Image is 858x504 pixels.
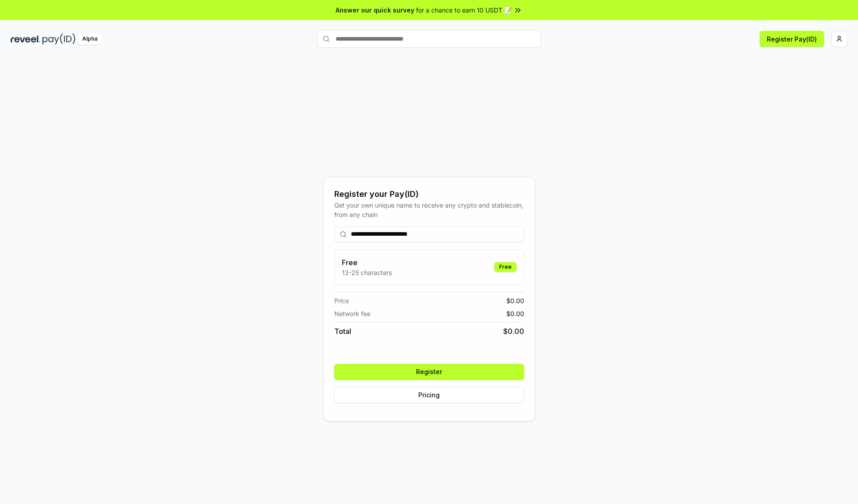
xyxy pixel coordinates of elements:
[334,296,349,305] span: Price
[342,257,392,268] h3: Free
[334,387,524,403] button: Pricing
[334,364,524,380] button: Register
[334,200,524,219] div: Get your own unique name to receive any crypto and stablecoin, from any chain
[334,188,524,200] div: Register your Pay(ID)
[342,268,392,277] p: 13-25 characters
[336,5,414,15] span: Answer our quick survey
[494,262,517,272] div: Free
[42,33,76,45] img: pay_id
[416,5,512,15] span: for a chance to earn 10 USDT 📝
[77,33,102,45] div: Alpha
[334,309,370,318] span: Network fee
[503,326,524,337] span: $ 0.00
[506,309,524,318] span: $ 0.00
[334,326,351,337] span: Total
[11,33,41,45] img: reveel_dark
[760,31,824,47] button: Register Pay(ID)
[506,296,524,305] span: $ 0.00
